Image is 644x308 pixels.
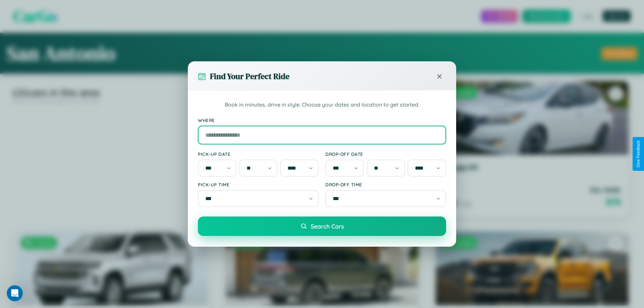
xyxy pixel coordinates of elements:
label: Drop-off Time [325,182,446,187]
h3: Find Your Perfect Ride [210,71,289,82]
button: Search Cars [198,217,446,236]
label: Drop-off Date [325,151,446,157]
label: Pick-up Date [198,151,319,157]
p: Book in minutes, drive in style. Choose your dates and location to get started. [198,101,446,109]
label: Pick-up Time [198,182,319,187]
span: Search Cars [311,223,344,230]
label: Where [198,117,446,123]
